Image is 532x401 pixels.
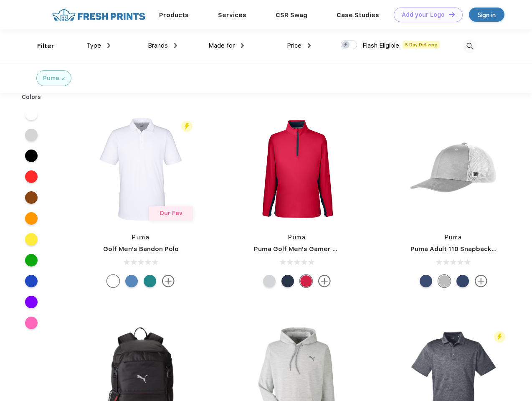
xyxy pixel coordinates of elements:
img: dropdown.png [174,43,177,48]
div: Bright White [107,275,119,287]
img: more.svg [475,275,487,287]
img: dropdown.png [241,43,244,48]
div: Puma [43,74,59,83]
img: filter_cancel.svg [62,77,65,80]
img: more.svg [318,275,331,287]
div: Colors [15,93,48,102]
img: desktop_search.svg [463,39,476,53]
img: dropdown.png [107,43,110,48]
div: Green Lagoon [144,275,156,287]
span: Flash Eligible [362,42,399,49]
img: func=resize&h=266 [241,114,352,225]
span: Made for [208,42,235,49]
img: fo%20logo%202.webp [50,8,148,22]
img: flash_active_toggle.svg [181,121,193,132]
span: Type [86,42,101,49]
a: Puma Golf Men's Gamer Golf Quarter-Zip [254,245,386,253]
div: Filter [37,41,54,51]
a: CSR Swag [276,11,307,19]
a: Services [218,11,246,19]
a: Puma [288,234,306,241]
div: Peacoat Qut Shd [420,275,432,287]
span: Price [287,42,301,49]
img: more.svg [162,275,175,287]
div: Sign in [478,10,496,20]
img: dropdown.png [308,43,311,48]
a: Puma [132,234,149,241]
div: Lake Blue [125,275,138,287]
div: Peacoat with Qut Shd [456,275,469,287]
div: High Rise [263,275,276,287]
img: flash_active_toggle.svg [494,331,505,343]
img: DT [449,12,455,17]
img: func=resize&h=266 [398,114,509,225]
div: Quarry with Brt Whit [438,275,451,287]
a: Sign in [469,8,504,22]
div: Ski Patrol [300,275,312,287]
a: Puma [445,234,462,241]
span: Brands [148,42,168,49]
div: Navy Blazer [281,275,294,287]
a: Golf Men's Bandon Polo [103,245,179,253]
img: func=resize&h=266 [85,114,196,225]
span: 5 Day Delivery [403,41,440,48]
a: Products [159,11,189,19]
div: Add your Logo [402,11,445,18]
span: Our Fav [160,210,182,216]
